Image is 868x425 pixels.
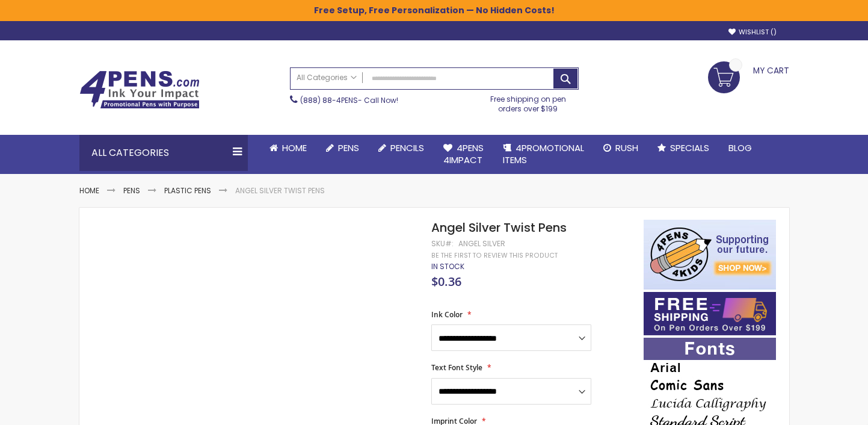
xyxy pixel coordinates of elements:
[390,141,424,154] span: Pencils
[123,185,140,196] a: Pens
[338,141,359,154] span: Pens
[719,135,762,161] a: Blog
[478,90,579,114] div: Free shipping on pen orders over $199
[282,141,307,154] span: Home
[164,185,211,196] a: Plastic Pens
[644,220,776,290] img: 4pens 4 kids
[297,73,357,82] span: All Categories
[369,135,434,161] a: Pencils
[431,362,482,373] span: Text Font Style
[644,292,776,335] img: Free shipping on orders over $199
[615,141,638,154] span: Rush
[431,219,567,236] span: Angel Silver Twist Pens
[291,68,363,88] a: All Categories
[79,135,248,171] div: All Categories
[300,95,358,105] a: (888) 88-4PENS
[594,135,648,161] a: Rush
[431,262,464,271] div: Availability
[431,251,558,260] a: Be the first to review this product
[260,135,316,161] a: Home
[443,141,484,166] span: 4Pens 4impact
[79,185,99,196] a: Home
[728,141,752,154] span: Blog
[300,95,398,105] span: - Call Now!
[431,309,463,320] span: Ink Color
[79,70,200,109] img: 4Pens Custom Pens and Promotional Products
[431,261,464,271] span: In stock
[431,273,461,290] span: $0.36
[670,141,709,154] span: Specials
[493,135,594,174] a: 4PROMOTIONALITEMS
[458,239,505,249] div: Angel Silver
[434,135,493,174] a: 4Pens4impact
[503,141,584,166] span: 4PROMOTIONAL ITEMS
[235,186,325,196] li: Angel Silver Twist Pens
[431,238,454,249] strong: SKU
[316,135,369,161] a: Pens
[648,135,719,161] a: Specials
[728,28,777,37] a: Wishlist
